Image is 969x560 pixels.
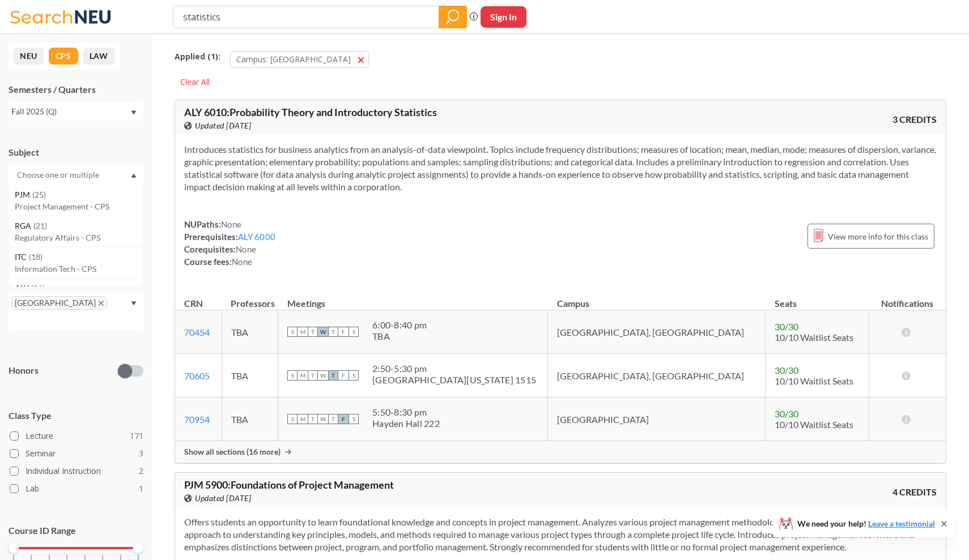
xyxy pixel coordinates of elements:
[338,414,348,424] span: F
[195,492,251,505] span: Updated [DATE]
[775,365,798,375] span: 30 / 30
[308,370,318,381] span: T
[348,327,359,337] span: S
[372,407,440,418] div: 5:50 - 8:30 pm
[348,414,359,424] span: S
[548,310,766,354] td: [GEOGRAPHIC_DATA], [GEOGRAPHIC_DATA]
[10,464,143,478] label: Individual Instruction
[775,419,853,430] span: 10/10 Waitlist Seats
[13,48,44,65] button: NEU
[869,286,946,310] th: Notifications
[31,283,45,293] span: ( 16 )
[131,301,137,306] svg: Dropdown arrow
[892,486,937,498] span: 4 CREDITS
[439,6,467,28] div: magnifying glass
[372,418,440,429] div: Hayden Hall 222
[131,173,137,178] svg: Dropdown arrow
[130,430,143,442] span: 171
[308,414,318,424] span: T
[8,83,143,96] div: Semesters / Quarters
[222,397,278,441] td: TBA
[15,263,143,275] p: Information Tech - CPS
[481,6,526,28] button: Sign In
[318,327,328,337] span: W
[184,218,275,268] div: NUPaths: Prerequisites: Corequisites: Course fees:
[297,327,308,337] span: M
[775,408,798,419] span: 30 / 30
[15,220,33,232] span: RGA
[318,370,328,381] span: W
[8,409,143,422] span: Class Type
[236,54,351,65] span: Campus: [GEOGRAPHIC_DATA]
[184,297,203,310] div: CRN
[287,414,297,424] span: S
[372,331,427,342] div: TBA
[232,257,252,267] span: None
[222,286,278,310] th: Professors
[10,429,143,443] label: Lecture
[221,219,241,229] span: None
[8,102,143,121] div: Fall 2025 (Q)Dropdown arrow
[222,310,278,354] td: TBA
[139,465,143,477] span: 2
[8,146,143,159] div: Subject
[297,370,308,381] span: M
[548,286,766,310] th: Campus
[11,296,107,310] span: [GEOGRAPHIC_DATA]X to remove pill
[184,370,210,381] a: 70605
[775,321,798,332] span: 30 / 30
[222,354,278,397] td: TBA
[8,165,143,185] div: Dropdown arrowPJM(25)Project Management - CPSRGA(21)Regulatory Affairs - CPSITC(18)Information Te...
[236,244,256,254] span: None
[372,363,536,374] div: 2:50 - 5:30 pm
[8,364,39,377] p: Honors
[11,168,107,182] input: Choose one or multiple
[338,370,348,381] span: F
[328,370,338,381] span: T
[8,293,143,330] div: [GEOGRAPHIC_DATA]X to remove pillDropdown arrow
[15,232,143,243] p: Regulatory Affairs - CPS
[775,332,853,343] span: 10/10 Waitlist Seats
[238,232,275,242] a: ALY 6000
[548,397,766,441] td: [GEOGRAPHIC_DATA]
[32,190,46,199] span: ( 25 )
[99,301,104,306] svg: X to remove pill
[372,319,427,331] div: 6:00 - 8:40 pm
[278,286,548,310] th: Meetings
[318,414,328,424] span: W
[8,524,143,537] p: Course ID Range
[828,229,928,243] span: View more info for this class
[33,221,47,230] span: ( 21 )
[10,446,143,461] label: Seminar
[11,105,130,118] div: Fall 2025 (Q)
[182,7,431,27] input: Class, professor, course number, "phrase"
[195,119,251,132] span: Updated [DATE]
[10,481,143,496] label: Lab
[184,478,394,491] span: PJM 5900 : Foundations of Project Management
[184,414,210,425] a: 70954
[868,519,935,528] a: Leave a testimonial
[139,447,143,460] span: 3
[297,414,308,424] span: M
[175,74,215,91] div: Clear All
[175,441,946,463] div: Show all sections (16 more)
[230,51,369,68] button: Campus: [GEOGRAPHIC_DATA]
[766,286,869,310] th: Seats
[15,201,143,212] p: Project Management - CPS
[15,251,29,263] span: ITC
[892,113,937,126] span: 3 CREDITS
[328,327,338,337] span: T
[348,370,359,381] span: S
[139,482,143,495] span: 1
[184,516,937,553] section: Offers students an opportunity to learn foundational knowledge and concepts in project management...
[338,327,348,337] span: F
[775,375,853,386] span: 10/10 Waitlist Seats
[287,370,297,381] span: S
[328,414,338,424] span: T
[184,106,437,118] span: ALY 6010 : Probability Theory and Introductory Statistics
[548,354,766,397] td: [GEOGRAPHIC_DATA], [GEOGRAPHIC_DATA]
[184,327,210,337] a: 70454
[184,143,937,193] section: Introduces statistics for business analytics from an analysis-of-data viewpoint. Topics include f...
[49,48,78,65] button: CPS
[446,9,460,25] svg: magnifying glass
